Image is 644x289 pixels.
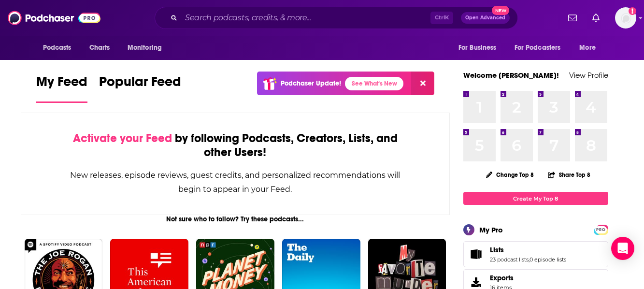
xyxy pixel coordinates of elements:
a: Lists [490,246,566,254]
div: Open Intercom Messenger [611,237,634,260]
a: 0 episode lists [530,256,566,263]
button: open menu [452,39,509,57]
a: 23 podcast lists [490,256,529,263]
a: Show notifications dropdown [564,10,581,26]
div: Not sure who to follow? Try these podcasts... [21,215,450,223]
a: Popular Feed [99,73,181,103]
span: PRO [595,226,607,233]
img: User Profile [615,7,636,29]
a: Lists [467,247,486,261]
button: open menu [508,39,575,57]
button: open menu [121,39,174,57]
div: My Pro [479,225,503,234]
input: Search podcasts, credits, & more... [181,10,430,26]
span: Exports [490,274,514,282]
span: Podcasts [43,41,72,55]
span: Ctrl K [430,12,453,24]
button: open menu [572,39,608,57]
span: Popular Feed [99,73,181,96]
button: Open AdvancedNew [461,12,510,24]
a: My Feed [36,73,87,103]
a: Create My Top 8 [463,192,608,205]
button: Share Top 8 [547,165,591,184]
span: For Podcasters [515,41,561,55]
span: Activate your Feed [73,131,172,145]
p: Podchaser Update! [281,79,341,87]
span: For Business [458,41,497,55]
span: Charts [89,41,110,55]
a: View Profile [569,71,608,80]
a: Welcome [PERSON_NAME]! [463,71,559,80]
svg: Add a profile image [629,7,636,15]
span: New [492,6,509,15]
div: by following Podcasts, Creators, Lists, and other Users! [70,131,401,159]
div: Search podcasts, credits, & more... [155,7,518,29]
span: Open Advanced [465,15,505,20]
span: Logged in as hconnor [615,7,636,29]
a: Charts [83,39,116,57]
button: open menu [36,39,84,57]
a: PRO [595,226,607,233]
span: My Feed [36,73,87,96]
a: See What's New [345,77,403,90]
span: , [529,256,530,263]
span: Exports [467,275,486,289]
span: More [579,41,596,55]
button: Change Top 8 [480,169,540,181]
span: Monitoring [128,41,162,55]
a: Show notifications dropdown [588,10,603,26]
span: Lists [463,241,608,267]
span: Lists [490,246,504,254]
img: Podchaser - Follow, Share and Rate Podcasts [8,9,100,27]
button: Show profile menu [615,7,636,29]
div: New releases, episode reviews, guest credits, and personalized recommendations will begin to appe... [70,168,401,196]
